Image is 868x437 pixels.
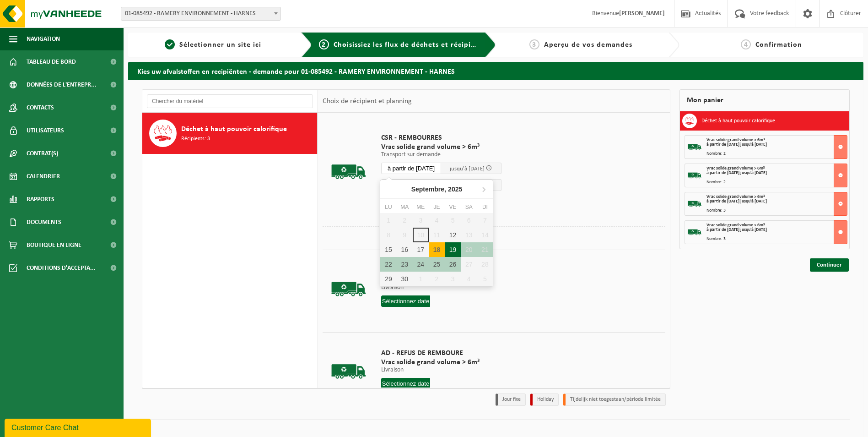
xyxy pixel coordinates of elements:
i: 2025 [448,186,462,192]
input: Chercher du matériel [147,94,313,108]
span: Vrac solide grand volume > 6m³ [706,137,765,142]
span: AD - REFUS DE REMBOURE [381,349,480,358]
span: Vrac solide grand volume > 6m³ [706,223,765,228]
div: Nombre: 2 [706,180,847,185]
div: Sa [461,202,477,212]
span: Sélectionner un site ici [179,41,261,49]
strong: à partir de [DATE] jusqu'à [DATE] [706,199,767,204]
div: 15 [380,242,396,257]
span: Tableau de bord [27,50,76,73]
span: jusqu'à [DATE] [450,166,485,172]
li: Holiday [530,393,559,406]
span: Rapports [27,188,54,211]
span: Choisissiez les flux de déchets et récipients [334,41,486,49]
div: Nombre: 3 [706,237,847,241]
p: Transport sur demande [381,152,501,158]
input: Sélectionnez date [381,295,431,307]
div: Je [429,202,445,212]
span: Documents [27,211,61,234]
strong: à partir de [DATE] jusqu'à [DATE] [706,227,767,232]
span: 1 [165,39,175,49]
div: Nombre: 3 [706,208,847,213]
span: Données de l'entrepr... [27,73,97,96]
div: Mon panier [679,89,850,111]
span: Boutique en ligne [27,234,81,257]
span: CSR - REMBOURRES [381,133,501,142]
span: 2 [319,39,329,49]
div: Ma [397,202,413,212]
div: 19 [445,242,461,257]
div: Septembre, [408,182,466,197]
button: Déchet à haut pouvoir calorifique Récipients: 3 [142,113,318,154]
input: Sélectionnez date [381,163,442,174]
span: 01-085492 - RAMERY ENVIRONNEMENT - HARNES [121,7,280,20]
div: Me [413,202,429,212]
li: Jour fixe [496,393,526,406]
div: 18 [429,242,445,257]
div: 23 [397,257,413,272]
span: Déchet à haut pouvoir calorifique [181,124,287,135]
span: Calendrier [27,165,60,188]
div: 26 [445,257,461,272]
div: 12 [445,228,461,242]
span: Vrac solide grand volume > 6m³ [706,194,765,199]
iframe: chat widget [5,417,153,437]
h2: Kies uw afvalstoffen en recipiënten - demande pour 01-085492 - RAMERY ENVIRONNEMENT - HARNES [128,62,863,80]
strong: à partir de [DATE] jusqu'à [DATE] [706,142,767,147]
div: 25 [429,257,445,272]
span: Récipients: 3 [181,135,210,143]
div: Di [477,202,493,212]
li: Tijdelijk niet toegestaan/période limitée [563,393,666,406]
input: Sélectionnez date [381,378,431,389]
span: Contrat(s) [27,142,58,165]
a: 1Sélectionner un site ici [133,39,294,50]
div: 2 [429,272,445,286]
div: Lu [380,202,396,212]
h3: Déchet à haut pouvoir calorifique [701,114,775,128]
p: Livraison [381,367,480,373]
span: Nombre [441,179,501,191]
span: Vrac solide grand volume > 6m³ [381,358,480,367]
span: Contacts [27,96,54,119]
a: Continuer [810,258,849,272]
div: 30 [397,272,413,286]
strong: [PERSON_NAME] [619,10,665,17]
span: Aperçu de vos demandes [544,41,632,49]
span: Utilisateurs [27,119,64,142]
span: Conditions d'accepta... [27,257,96,279]
span: Navigation [27,27,60,50]
span: 4 [741,39,751,49]
span: 3 [529,39,539,49]
div: Nombre: 2 [706,152,847,156]
div: Choix de récipient et planning [318,90,416,113]
div: 22 [380,257,396,272]
div: 16 [397,242,413,257]
span: Vrac solide grand volume > 6m³ [381,142,501,152]
div: Ve [445,202,461,212]
span: 01-085492 - RAMERY ENVIRONNEMENT - HARNES [121,7,281,21]
span: Confirmation [755,41,802,49]
p: Livraison [381,284,480,291]
div: 3 [445,272,461,286]
div: 17 [413,242,429,257]
strong: à partir de [DATE] jusqu'à [DATE] [706,170,767,175]
div: 1 [413,272,429,286]
span: Vrac solide grand volume > 6m³ [706,166,765,171]
div: 29 [380,272,396,286]
div: 24 [413,257,429,272]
